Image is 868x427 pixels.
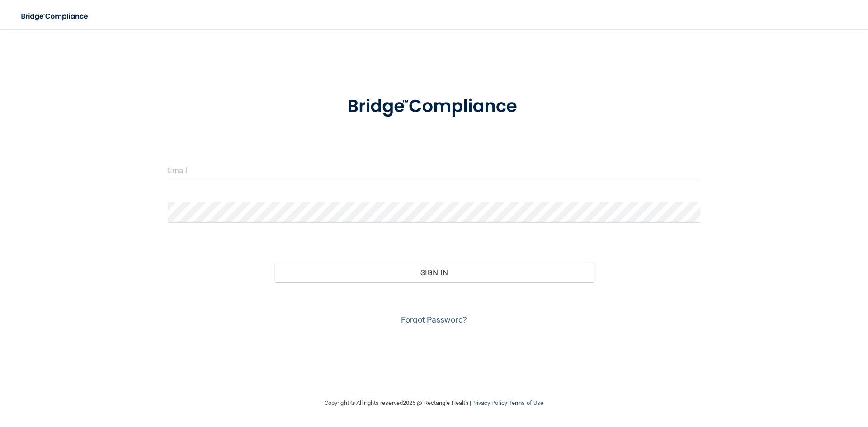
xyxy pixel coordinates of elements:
[14,7,97,26] img: bridge_compliance_login_screen.278c3ca4.svg
[509,399,543,406] a: Terms of Use
[471,399,507,406] a: Privacy Policy
[401,315,467,324] a: Forgot Password?
[269,389,599,418] div: Copyright © All rights reserved 2025 @ Rectangle Health | |
[274,263,594,282] button: Sign In
[168,160,700,180] input: Email
[329,83,539,130] img: bridge_compliance_login_screen.278c3ca4.svg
